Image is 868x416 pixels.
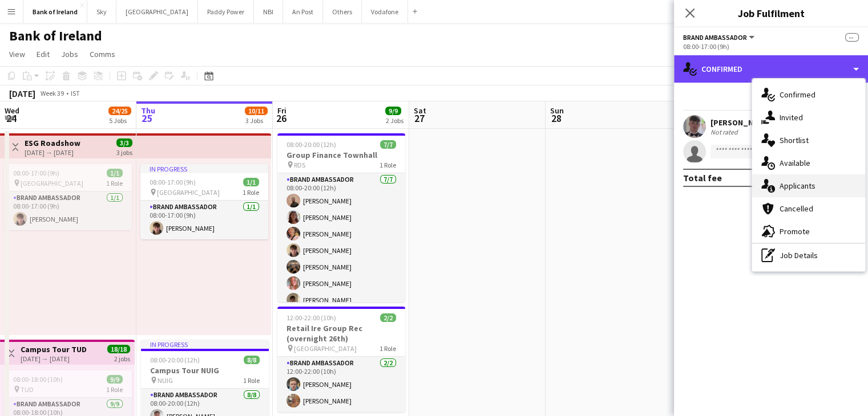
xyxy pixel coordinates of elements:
[780,226,810,236] span: Promote
[385,107,401,115] span: 9/9
[277,133,405,302] app-job-card: 08:00-20:00 (12h)7/7Group Finance Townhall RDS1 RoleBrand Ambassador7/708:00-20:00 (12h)[PERSON_N...
[683,42,859,51] div: 08:00-17:00 (9h)
[412,112,426,125] span: 27
[21,344,87,354] h3: Campus Tour TUD
[683,172,722,183] div: Total fee
[107,375,123,384] span: 9/9
[107,345,130,353] span: 18/18
[548,112,564,125] span: 28
[286,313,336,322] span: 12:00-22:00 (10h)
[683,33,756,42] button: Brand Ambassador
[294,161,305,169] span: RDS
[38,89,66,97] span: Week 39
[140,201,268,239] app-card-role: Brand Ambassador1/108:00-17:00 (9h)[PERSON_NAME]
[277,173,405,311] app-card-role: Brand Ambassador7/708:00-20:00 (12h)[PERSON_NAME][PERSON_NAME][PERSON_NAME][PERSON_NAME][PERSON_N...
[845,33,859,42] span: --
[9,49,25,59] span: View
[25,148,80,157] div: [DATE] → [DATE]
[286,140,336,149] span: 08:00-20:00 (12h)
[294,344,357,353] span: [GEOGRAPHIC_DATA]
[277,307,405,412] app-job-card: 12:00-22:00 (10h)2/2Retail Ire Group Rec (overnight 26th) [GEOGRAPHIC_DATA]1 RoleBrand Ambassador...
[752,244,865,267] div: Job Details
[106,385,123,394] span: 1 Role
[37,49,50,59] span: Edit
[85,47,120,62] a: Comms
[780,181,815,191] span: Applicants
[114,353,130,363] div: 2 jobs
[21,179,83,187] span: [GEOGRAPHIC_DATA]
[323,1,362,23] button: Others
[116,138,132,147] span: 3/3
[23,1,87,23] button: Bank of Ireland
[710,128,740,136] div: Not rated
[90,49,115,59] span: Comms
[13,169,59,177] span: 08:00-17:00 (9h)
[61,49,78,59] span: Jobs
[56,47,83,62] a: Jobs
[380,140,396,149] span: 7/7
[21,385,34,394] span: TUD
[25,138,80,148] h3: ESG Roadshow
[283,1,323,23] button: An Post
[277,105,286,116] span: Fri
[87,1,116,23] button: Sky
[3,112,19,125] span: 24
[71,89,80,97] div: IST
[550,105,564,116] span: Sun
[157,188,220,197] span: [GEOGRAPHIC_DATA]
[9,88,35,99] div: [DATE]
[5,105,19,116] span: Wed
[140,164,268,173] div: In progress
[9,27,102,44] h1: Bank of Ireland
[780,135,809,145] span: Shortlist
[141,105,155,116] span: Thu
[158,376,173,385] span: NUIG
[380,161,396,169] span: 1 Role
[780,203,813,214] span: Cancelled
[380,344,396,353] span: 1 Role
[386,116,403,125] div: 2 Jobs
[116,1,198,23] button: [GEOGRAPHIC_DATA]
[243,188,259,197] span: 1 Role
[780,112,803,123] span: Invited
[245,107,268,115] span: 10/11
[277,323,405,344] h3: Retail Ire Group Rec (overnight 26th)
[139,112,155,125] span: 25
[277,357,405,412] app-card-role: Brand Ambassador2/212:00-22:00 (10h)[PERSON_NAME][PERSON_NAME]
[683,33,747,42] span: Brand Ambassador
[5,47,30,62] a: View
[674,55,868,83] div: Confirmed
[4,164,132,230] app-job-card: 08:00-17:00 (9h)1/1 [GEOGRAPHIC_DATA]1 RoleBrand Ambassador1/108:00-17:00 (9h)[PERSON_NAME]
[710,117,771,128] div: [PERSON_NAME]
[107,169,123,177] span: 1/1
[13,375,63,384] span: 08:00-18:00 (10h)
[245,116,267,125] div: 3 Jobs
[21,354,87,363] div: [DATE] → [DATE]
[277,150,405,160] h3: Group Finance Townhall
[108,107,131,115] span: 24/25
[254,1,283,23] button: NBI
[4,191,132,230] app-card-role: Brand Ambassador1/108:00-17:00 (9h)[PERSON_NAME]
[244,356,260,364] span: 8/8
[140,164,268,239] app-job-card: In progress08:00-17:00 (9h)1/1 [GEOGRAPHIC_DATA]1 RoleBrand Ambassador1/108:00-17:00 (9h)[PERSON_...
[362,1,408,23] button: Vodafone
[414,105,426,116] span: Sat
[150,178,196,186] span: 08:00-17:00 (9h)
[780,158,810,168] span: Available
[674,6,868,21] h3: Job Fulfilment
[106,179,123,187] span: 1 Role
[780,89,815,100] span: Confirmed
[109,116,131,125] div: 5 Jobs
[276,112,286,125] span: 26
[141,365,269,376] h3: Campus Tour NUIG
[32,47,54,62] a: Edit
[116,147,132,157] div: 3 jobs
[141,340,269,349] div: In progress
[150,356,200,364] span: 08:00-20:00 (12h)
[198,1,254,23] button: Paddy Power
[243,178,259,186] span: 1/1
